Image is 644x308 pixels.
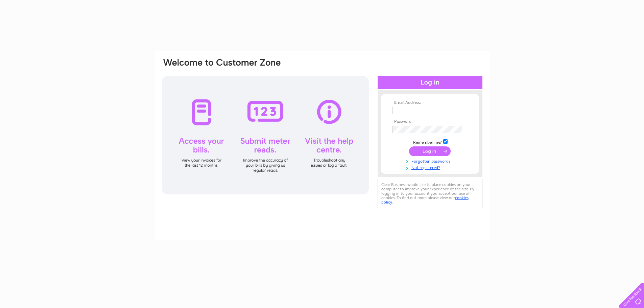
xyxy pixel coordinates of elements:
a: cookies policy [381,195,469,205]
a: Forgotten password? [392,158,469,164]
div: Clear Business would like to place cookies on your computer to improve your experience of the sit... [378,179,482,208]
a: Not registered? [392,164,469,170]
input: Submit [409,146,451,156]
td: Remember me? [391,138,469,145]
th: Email Address: [391,100,469,105]
th: Password: [391,119,469,124]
